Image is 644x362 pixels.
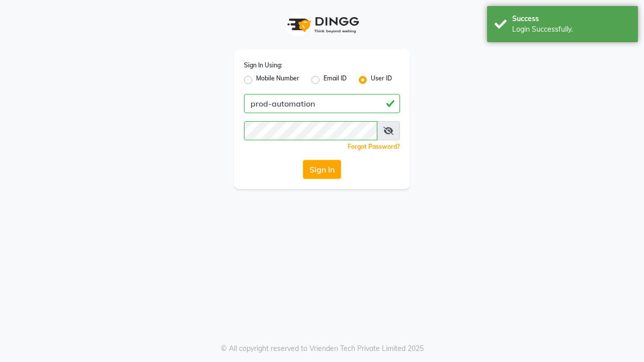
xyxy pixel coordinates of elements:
[512,14,630,24] div: Success
[371,74,392,86] label: User ID
[244,61,282,70] label: Sign In Using:
[303,160,341,179] button: Sign In
[244,94,400,113] input: Username
[324,74,347,86] label: Email ID
[256,74,299,86] label: Mobile Number
[282,10,362,40] img: logo1.svg
[244,121,377,140] input: Username
[512,24,630,35] div: Login Successfully.
[348,143,400,150] a: Forgot Password?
